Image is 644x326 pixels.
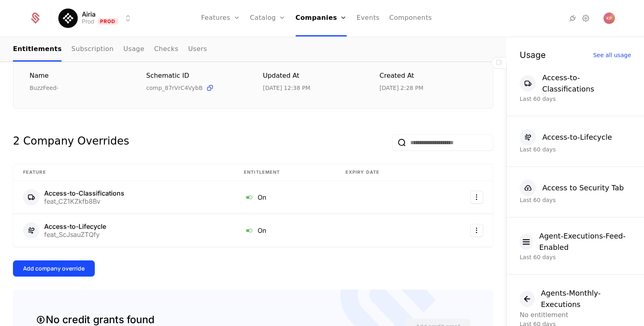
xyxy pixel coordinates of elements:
[581,13,591,23] a: Settings
[13,260,95,277] button: Add company override
[30,71,127,81] div: Name
[124,38,145,62] a: Usage
[568,13,578,23] a: Integrations
[58,9,78,28] img: Airia
[13,38,62,62] a: Entitlements
[520,145,631,153] div: Last 60 days
[244,225,326,236] div: On
[263,84,310,92] div: 10/2/25, 12:38 PM
[13,164,234,181] th: Feature
[380,71,477,81] div: Created at
[593,52,631,58] div: See all usage
[82,11,96,17] span: Airia
[154,38,178,62] a: Checks
[541,288,631,310] div: Agents-Monthly-Executions
[520,95,631,103] div: Last 60 days
[520,72,631,95] button: Access-to-Classifications
[603,13,615,24] button: Open user button
[539,230,631,253] div: Agent-Executions-Feed-Enabled
[44,231,106,238] div: feat_ScJsauZTQfy
[13,38,207,62] ul: Choose Sub Page
[44,190,124,196] div: Access-to-Classifications
[520,196,631,204] div: Last 60 days
[188,38,207,62] a: Users
[520,230,631,253] button: Agent-Executions-Feed-Enabled
[542,72,631,95] div: Access-to-Classifications
[603,13,615,24] img: Katrina Peek
[520,311,568,319] span: No entitlement
[44,198,124,205] div: feat_CZ1KZkfb8Bv
[336,164,434,181] th: Expiry date
[542,182,624,194] div: Access to Security Tab
[44,223,106,230] div: Access-to-Lifecycle
[23,264,85,273] div: Add company override
[234,164,336,181] th: Entitlement
[470,224,483,237] button: Select action
[380,84,423,92] div: 9/26/25, 2:28 PM
[520,51,546,59] div: Usage
[13,38,493,62] nav: Main
[542,132,612,143] div: Access-to-Lifecycle
[71,38,113,62] a: Subscription
[244,192,326,202] div: On
[146,71,243,81] div: Schematic ID
[82,17,94,26] div: Prod
[470,191,483,204] button: Select action
[98,18,118,25] span: Prod
[520,180,624,196] button: Access to Security Tab
[61,9,133,27] button: Select environment
[263,71,360,81] div: Updated at
[30,84,127,92] div: BuzzFeed-
[146,84,203,92] span: comp_87rVrC4VybB
[520,253,631,261] div: Last 60 days
[520,288,631,310] button: Agents-Monthly-Executions
[13,134,129,151] div: 2 Company Overrides
[520,129,612,145] button: Access-to-Lifecycle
